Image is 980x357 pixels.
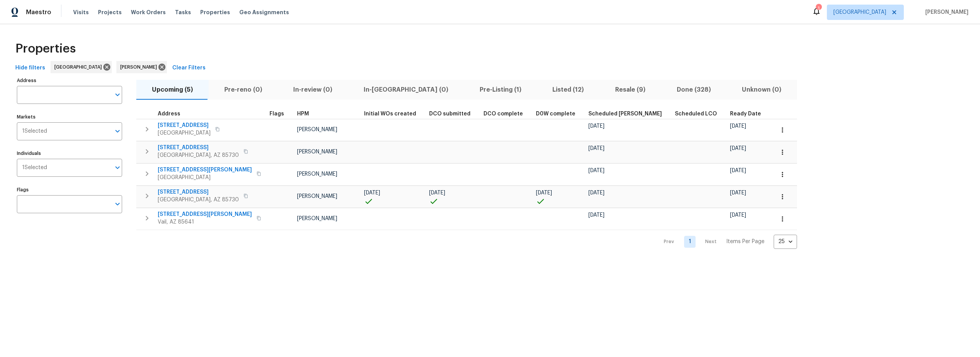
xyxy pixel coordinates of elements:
span: [PERSON_NAME] [297,216,337,221]
span: Address [158,111,180,117]
span: [GEOGRAPHIC_DATA] [158,129,211,137]
label: Individuals [17,151,122,156]
span: Pre-Listing (1) [469,84,532,95]
span: [GEOGRAPHIC_DATA] [158,174,252,181]
span: [GEOGRAPHIC_DATA] [833,8,886,16]
span: [GEOGRAPHIC_DATA], AZ 85730 [158,196,239,204]
span: [DATE] [730,168,746,173]
span: [DATE] [730,146,746,151]
a: Goto page 1 [684,236,696,248]
span: DCO submitted [429,111,470,117]
span: [STREET_ADDRESS] [158,122,211,129]
span: [DATE] [588,168,604,173]
button: Open [112,89,123,100]
span: Properties [200,8,230,16]
span: Hide filters [15,63,45,73]
label: Address [17,78,122,83]
span: Visits [73,8,89,16]
span: Vail, AZ 85641 [158,218,252,226]
span: In-[GEOGRAPHIC_DATA] (0) [353,84,459,95]
span: Pre-reno (0) [213,84,273,95]
div: [PERSON_NAME] [116,61,167,73]
span: Unknown (0) [731,84,792,95]
span: [DATE] [536,190,552,196]
span: [DATE] [588,212,604,218]
span: [PERSON_NAME] [297,171,337,177]
span: [STREET_ADDRESS][PERSON_NAME] [158,211,252,218]
span: [DATE] [588,123,604,129]
span: [DATE] [730,190,746,196]
span: [DATE] [588,190,604,196]
span: Resale (9) [604,84,657,95]
span: [GEOGRAPHIC_DATA] [54,63,105,71]
span: [DATE] [730,123,746,129]
span: Ready Date [730,111,761,117]
span: [GEOGRAPHIC_DATA], AZ 85730 [158,151,239,159]
span: [DATE] [730,212,746,218]
button: Clear Filters [169,61,209,75]
p: Items Per Page [726,238,764,245]
span: Maestro [26,8,51,16]
span: Geo Assignments [239,8,289,16]
span: [PERSON_NAME] [297,127,337,132]
span: Properties [15,45,76,53]
span: [STREET_ADDRESS] [158,188,239,196]
span: Upcoming (5) [141,84,204,95]
div: 1 [816,5,821,12]
span: [STREET_ADDRESS][PERSON_NAME] [158,166,252,174]
span: [DATE] [588,146,604,151]
span: 1 Selected [22,165,47,171]
span: D0W complete [536,111,575,117]
span: 1 Selected [22,128,47,135]
span: [DATE] [364,190,380,196]
div: [GEOGRAPHIC_DATA] [51,61,112,73]
label: Markets [17,115,122,119]
button: Hide filters [12,61,48,75]
button: Open [112,199,123,209]
span: Scheduled LCO [675,111,717,117]
button: Open [112,162,123,173]
span: [PERSON_NAME] [297,149,337,155]
span: Initial WOs created [364,111,416,117]
span: Scheduled [PERSON_NAME] [588,111,662,117]
span: [DATE] [429,190,445,196]
div: 25 [774,232,797,252]
span: Flags [269,111,284,117]
span: Listed (12) [541,84,595,95]
label: Flags [17,188,122,192]
span: Done (328) [666,84,722,95]
span: Clear Filters [172,63,206,73]
span: [STREET_ADDRESS] [158,144,239,151]
span: Projects [98,8,122,16]
span: [PERSON_NAME] [120,63,160,71]
span: HPM [297,111,309,117]
span: Work Orders [131,8,166,16]
span: DCO complete [483,111,523,117]
nav: Pagination Navigation [657,235,797,249]
span: [PERSON_NAME] [922,8,969,16]
span: [PERSON_NAME] [297,194,337,199]
button: Open [112,126,123,137]
span: In-review (0) [282,84,343,95]
span: Tasks [175,10,191,15]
